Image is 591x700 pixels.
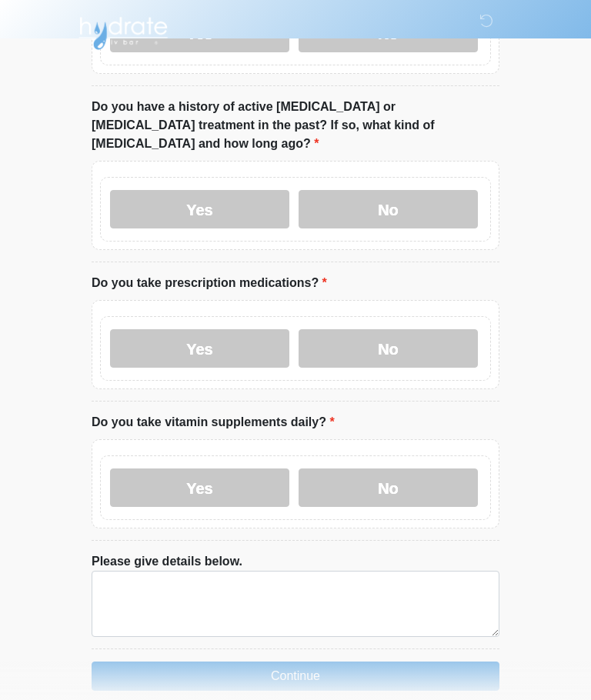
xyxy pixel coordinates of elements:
[92,98,499,153] label: Do you have a history of active [MEDICAL_DATA] or [MEDICAL_DATA] treatment in the past? If so, wh...
[76,12,170,51] img: Hydrate IV Bar - Arcadia Logo
[92,662,499,691] button: Continue
[92,274,327,292] label: Do you take prescription medications?
[299,468,478,507] label: No
[92,552,242,571] label: Please give details below.
[299,190,478,228] label: No
[110,468,289,507] label: Yes
[92,413,335,432] label: Do you take vitamin supplements daily?
[110,329,289,368] label: Yes
[110,190,289,228] label: Yes
[299,329,478,368] label: No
